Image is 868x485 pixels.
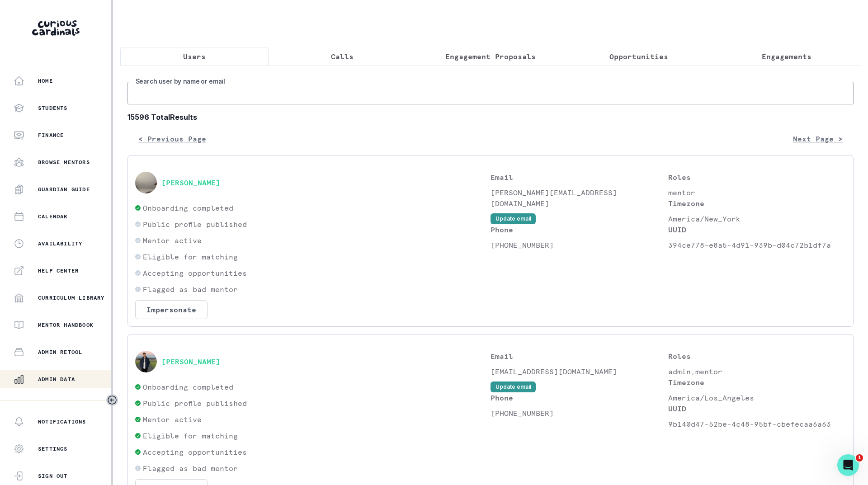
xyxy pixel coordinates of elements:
p: Help Center [38,267,79,274]
p: 9b140d47-52be-4c48-95bf-cbefecaa6a63 [668,419,846,429]
button: Update email [491,381,536,392]
button: [PERSON_NAME] [161,357,220,366]
p: Onboarding completed [143,381,233,392]
button: Next Page > [782,130,854,148]
p: Settings [38,445,68,452]
p: Notifications [38,418,86,425]
p: America/Los_Angeles [668,392,846,403]
p: 394ce778-e8a5-4d91-939b-d04c72b1df7a [668,240,846,250]
p: mentor [668,187,846,198]
p: admin,mentor [668,366,846,377]
p: Eligible for matching [143,251,238,262]
button: Impersonate [135,300,208,319]
p: UUID [668,403,846,414]
p: America/New_York [668,213,846,224]
p: UUID [668,224,846,235]
p: Finance [38,132,64,139]
p: Admin Retool [38,348,82,356]
p: Curriculum Library [38,294,105,301]
p: Mentor active [143,235,202,246]
p: Roles [668,351,846,362]
p: [PHONE_NUMBER] [491,408,668,419]
button: Update email [491,213,536,224]
iframe: Intercom live chat [837,454,859,476]
p: Email [491,351,668,362]
p: Phone [491,224,668,235]
p: Guardian Guide [38,186,90,193]
p: Calls [331,51,354,62]
b: 15596 Total Results [127,112,854,122]
p: Calendar [38,213,68,220]
p: Engagement Proposals [445,51,536,62]
p: Phone [491,392,668,403]
p: Flagged as bad mentor [143,463,238,474]
p: Sign Out [38,472,68,480]
span: 1 [856,454,863,461]
button: [PERSON_NAME] [161,178,220,187]
p: Roles [668,172,846,183]
p: Availability [38,240,82,247]
p: Browse Mentors [38,159,90,166]
p: Public profile published [143,219,247,230]
p: Timezone [668,198,846,209]
p: Email [491,172,668,183]
p: Onboarding completed [143,202,233,213]
p: [PERSON_NAME][EMAIL_ADDRESS][DOMAIN_NAME] [491,187,668,209]
p: Mentor active [143,414,202,425]
p: Eligible for matching [143,430,238,441]
p: Flagged as bad mentor [143,284,238,295]
p: Public profile published [143,398,247,409]
p: Users [183,51,206,62]
p: Opportunities [609,51,668,62]
p: Mentor Handbook [38,321,94,329]
p: Accepting opportunities [143,447,247,457]
p: Accepting opportunities [143,268,247,278]
img: Curious Cardinals Logo [32,20,80,36]
p: Home [38,77,53,85]
button: Toggle sidebar [106,394,118,406]
p: Admin Data [38,376,75,383]
button: < Previous Page [127,130,217,148]
p: Timezone [668,377,846,388]
p: [PHONE_NUMBER] [491,240,668,250]
p: Engagements [762,51,811,62]
p: [EMAIL_ADDRESS][DOMAIN_NAME] [491,366,668,377]
p: Students [38,104,68,112]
